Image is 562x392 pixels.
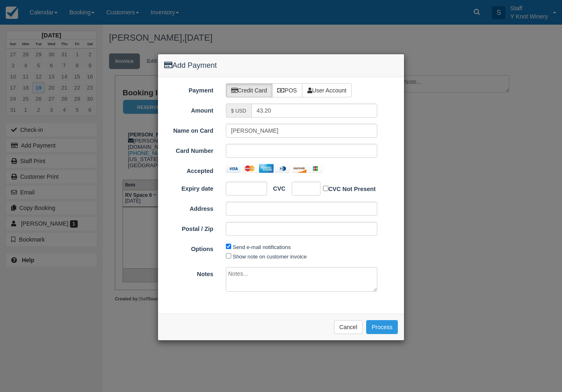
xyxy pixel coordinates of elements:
label: CVC Not Present [323,184,376,194]
label: Payment [158,83,220,95]
button: Process [366,320,398,334]
h4: Add Payment [164,60,398,71]
input: Valid amount required. [251,104,378,118]
label: Expiry date [158,182,220,193]
label: Accepted [158,164,220,175]
button: Cancel [334,320,363,334]
label: Name on Card [158,124,220,135]
label: Postal / Zip [158,222,220,233]
label: Address [158,202,220,213]
label: Send e-mail notifications [233,244,291,250]
label: Show note on customer invoice [233,254,307,260]
small: $ USD [231,108,246,114]
label: Notes [158,267,220,279]
label: Amount [158,104,220,115]
label: Card Number [158,144,220,155]
label: CVC [267,182,286,193]
label: User Account [302,83,352,97]
label: Options [158,242,220,254]
label: Credit Card [226,83,273,97]
input: CVC Not Present [323,186,328,191]
label: POS [272,83,302,97]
